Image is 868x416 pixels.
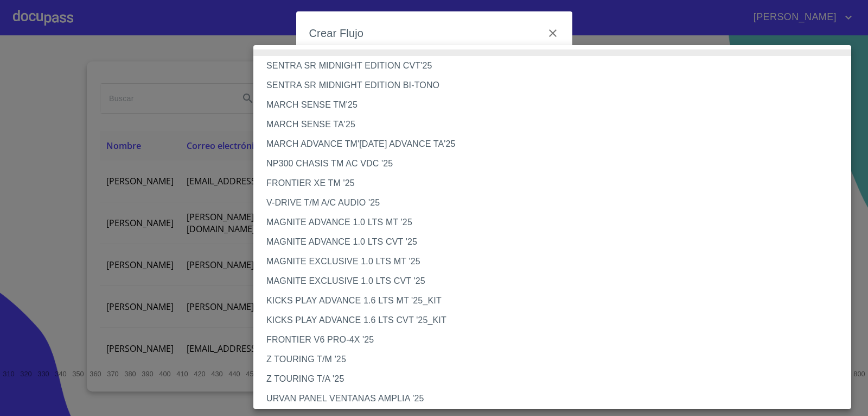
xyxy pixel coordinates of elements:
li: MARCH ADVANCE TM'[DATE] ADVANCE TA'25 [253,134,859,154]
li: SENTRA SR MIDNIGHT EDITION CVT'25 [253,56,859,76]
li: MAGNITE ADVANCE 1.0 LTS MT '25 [253,213,859,232]
li: MARCH SENSE TM'25 [253,95,859,115]
li: KICKS PLAY ADVANCE 1.6 LTS CVT '25_KIT [253,311,859,330]
li: MAGNITE EXCLUSIVE 1.0 LTS MT '25 [253,252,859,271]
li: V-DRIVE T/M A/C AUDIO '25 [253,193,859,213]
li: Z TOURING T/M '25 [253,350,859,369]
li: NP300 CHASIS TM AC VDC '25 [253,154,859,173]
li: KICKS PLAY ADVANCE 1.6 LTS MT '25_KIT [253,291,859,311]
li: MAGNITE EXCLUSIVE 1.0 LTS CVT '25 [253,271,859,291]
li: MARCH SENSE TA'25 [253,115,859,134]
li: FRONTIER XE TM '25 [253,173,859,193]
li: Z TOURING T/A '25 [253,369,859,389]
li: MAGNITE ADVANCE 1.0 LTS CVT '25 [253,232,859,252]
li: SENTRA SR MIDNIGHT EDITION BI-TONO [253,76,859,95]
li: URVAN PANEL VENTANAS AMPLIA '25 [253,389,859,408]
li: FRONTIER V6 PRO-4X '25 [253,330,859,350]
